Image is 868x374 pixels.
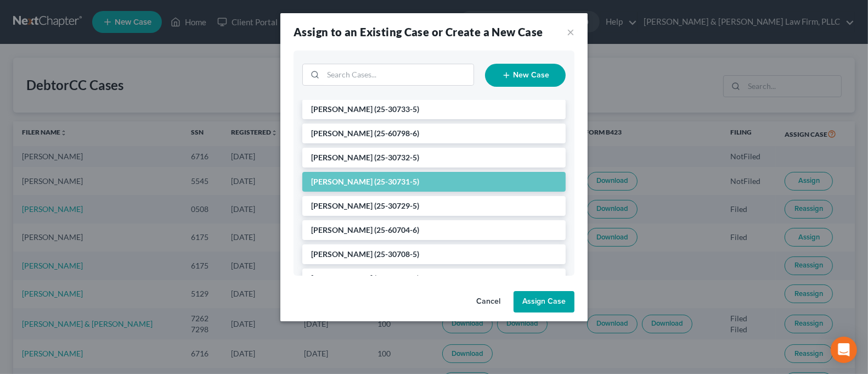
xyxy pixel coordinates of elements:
[467,291,509,313] button: Cancel
[311,225,373,235] span: [PERSON_NAME]
[374,225,419,235] span: (25-60704-6)
[374,177,419,186] span: (25-30731-5)
[311,201,373,210] span: [PERSON_NAME]
[311,153,373,162] span: [PERSON_NAME]
[831,337,857,363] div: Open Intercom Messenger
[485,64,566,87] button: New Case
[323,64,474,85] input: Search Cases...
[374,104,419,114] span: (25-30733-5)
[294,25,543,38] strong: Assign to an Existing Case or Create a New Case
[374,129,419,138] span: (25-60798-6)
[374,273,419,283] span: (25-30730-5)
[374,249,419,259] span: (25-30708-5)
[374,201,419,210] span: (25-30729-5)
[311,129,373,138] span: [PERSON_NAME]
[311,249,373,259] span: [PERSON_NAME]
[311,177,373,186] span: [PERSON_NAME]
[311,273,373,283] span: [PERSON_NAME]
[374,153,419,162] span: (25-30732-5)
[311,104,373,114] span: [PERSON_NAME]
[567,25,574,38] button: ×
[514,291,574,313] button: Assign Case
